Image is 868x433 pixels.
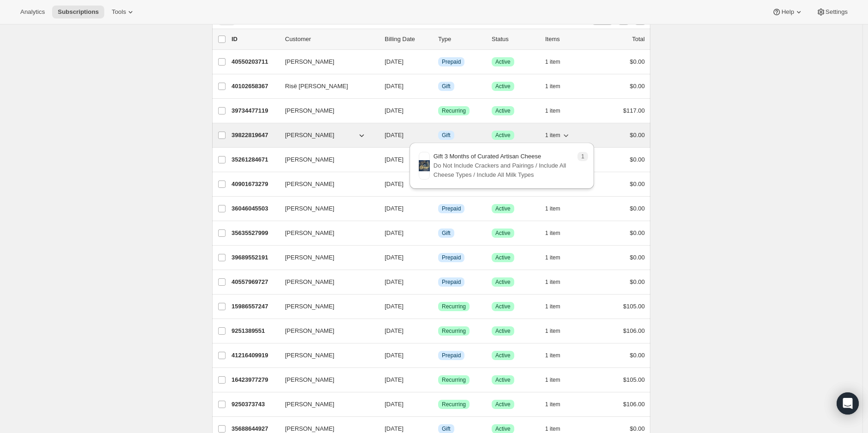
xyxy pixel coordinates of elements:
[442,278,461,286] span: Prepaid
[495,352,511,359] span: Active
[385,352,404,359] span: [DATE]
[495,132,511,139] span: Active
[442,107,466,114] span: Recurring
[232,326,278,336] p: 9251389551
[232,253,278,262] p: 39689552191
[232,229,278,238] p: 35635527999
[232,155,278,164] p: 35261284671
[232,251,645,264] div: 39689552191[PERSON_NAME][DATE]InfoPrepaidSuccessActive1 item$0.00
[232,375,278,385] p: 16423977279
[279,79,372,94] button: Risë [PERSON_NAME]
[232,400,278,409] p: 9250373743
[545,373,571,386] button: 1 item
[630,229,645,236] span: $0.00
[385,278,404,285] span: [DATE]
[279,226,372,241] button: [PERSON_NAME]
[232,276,645,289] div: 40557969727[PERSON_NAME][DATE]InfoPrepaidSuccessActive1 item$0.00
[442,376,466,384] span: Recurring
[232,325,645,337] div: 9251389551[PERSON_NAME][DATE]SuccessRecurringSuccessActive1 item$106.00
[495,278,511,286] span: Active
[495,205,511,212] span: Active
[442,254,461,261] span: Prepaid
[767,6,809,18] button: Help
[385,425,404,432] span: [DATE]
[385,156,404,163] span: [DATE]
[545,80,571,93] button: 1 item
[630,83,645,90] span: $0.00
[495,254,511,261] span: Active
[285,375,334,385] span: [PERSON_NAME]
[434,152,573,161] p: Gift 3 Months of Curated Artisan Cheese
[385,180,404,187] span: [DATE]
[623,376,645,383] span: $105.00
[232,349,645,362] div: 41216409919[PERSON_NAME][DATE]InfoPrepaidSuccessActive1 item$0.00
[232,227,645,240] div: 35635527999[PERSON_NAME][DATE]InfoGiftSuccessActive1 item$0.00
[545,401,560,408] span: 1 item
[545,251,571,264] button: 1 item
[837,392,859,415] div: Open Intercom Messenger
[545,58,560,66] span: 1 item
[232,153,645,166] div: 35261284671[PERSON_NAME][DATE]InfoGiftSuccessActive1 item$0.00
[285,351,334,360] span: [PERSON_NAME]
[106,6,141,18] button: Tools
[495,229,511,237] span: Active
[781,8,794,16] span: Help
[442,205,461,212] span: Prepaid
[232,351,278,360] p: 41216409919
[623,107,645,114] span: $117.00
[442,132,451,139] span: Gift
[545,276,571,289] button: 1 item
[545,202,571,215] button: 1 item
[232,104,645,117] div: 39734477119[PERSON_NAME][DATE]SuccessRecurringSuccessActive1 item$117.00
[495,401,511,408] span: Active
[279,275,372,289] button: [PERSON_NAME]
[545,376,560,384] span: 1 item
[285,180,334,189] span: [PERSON_NAME]
[438,35,484,44] div: Type
[630,156,645,163] span: $0.00
[545,303,560,310] span: 1 item
[495,83,511,90] span: Active
[545,227,571,240] button: 1 item
[545,325,571,337] button: 1 item
[232,180,278,189] p: 40901673279
[630,180,645,187] span: $0.00
[232,80,645,93] div: 40102658367Risë [PERSON_NAME][DATE]InfoGiftSuccessActive1 item$0.00
[279,128,372,143] button: [PERSON_NAME]
[385,107,404,114] span: [DATE]
[285,35,377,44] p: Customer
[232,131,278,140] p: 39822819647
[442,83,451,90] span: Gift
[495,107,511,114] span: Active
[20,8,45,16] span: Analytics
[232,55,645,68] div: 40550203711[PERSON_NAME][DATE]InfoPrepaidSuccessActive1 item$0.00
[545,398,571,411] button: 1 item
[232,300,645,313] div: 15986557247[PERSON_NAME][DATE]SuccessRecurringSuccessActive1 item$105.00
[434,161,573,180] p: Do Not Include Crackers and Pairings / Include All Cheese Types / Include All Milk Types
[285,131,334,140] span: [PERSON_NAME]
[545,425,560,433] span: 1 item
[545,104,571,117] button: 1 item
[285,106,334,115] span: [PERSON_NAME]
[545,352,560,359] span: 1 item
[232,35,645,44] div: IDCustomerBilling DateTypeStatusItemsTotal
[285,253,334,262] span: [PERSON_NAME]
[581,153,584,160] span: 1
[630,425,645,432] span: $0.00
[545,327,560,335] span: 1 item
[545,254,560,261] span: 1 item
[385,303,404,310] span: [DATE]
[385,376,404,383] span: [DATE]
[811,6,853,18] button: Settings
[232,57,278,66] p: 40550203711
[495,58,511,66] span: Active
[52,6,104,18] button: Subscriptions
[630,58,645,65] span: $0.00
[285,82,348,91] span: Risë [PERSON_NAME]
[442,425,451,433] span: Gift
[545,278,560,286] span: 1 item
[232,277,278,287] p: 40557969727
[442,327,466,335] span: Recurring
[492,35,538,44] p: Status
[279,177,372,192] button: [PERSON_NAME]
